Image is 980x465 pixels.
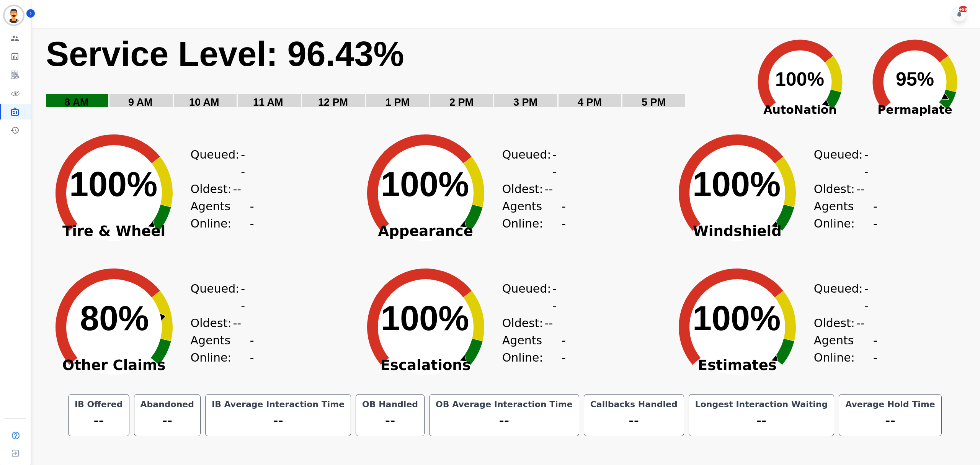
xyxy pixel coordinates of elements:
div: -- [73,410,124,431]
text: 100% [69,165,157,203]
span: Windshield [661,228,814,235]
text: 5 PM [642,97,666,108]
text: 10 AM [189,97,219,108]
div: Agents Online: [502,332,567,366]
div: -- [139,410,196,431]
span: -- [864,146,871,180]
div: Oldest: [502,314,560,332]
text: 3 PM [513,97,537,108]
text: 12 PM [318,97,348,108]
div: Oldest: [814,180,871,198]
text: 11 AM [253,97,283,108]
span: Tire & Wheel [38,228,191,235]
div: Queued: [502,146,560,180]
div: Oldest: [191,314,248,332]
text: 4 PM [578,97,602,108]
div: +99 [959,6,967,12]
span: -- [562,198,567,232]
span: Estimates [661,362,814,369]
div: Agents Online: [814,332,879,366]
text: Service Level: 96.43% [46,35,404,73]
div: OB Average Interaction Time [434,399,574,410]
span: -- [856,180,865,198]
span: AutoNation [743,101,857,118]
span: -- [233,314,242,332]
div: Agents Online: [814,198,879,232]
span: -- [552,146,559,180]
text: 100% [775,69,824,90]
text: 9 AM [128,97,153,108]
div: Queued: [814,146,871,180]
text: 100% [381,299,469,337]
span: -- [552,280,559,314]
span: -- [562,332,567,366]
img: Bordered avatar [5,6,23,25]
div: Callbacks Handled [589,399,679,410]
span: Permaplate [857,101,972,118]
div: Queued: [814,280,871,314]
span: -- [241,146,248,180]
div: Oldest: [191,180,248,198]
div: OB Handled [361,399,420,410]
div: IB Average Interaction Time [210,399,346,410]
span: -- [233,180,242,198]
div: -- [694,410,830,431]
text: 1 PM [385,97,410,108]
div: -- [844,410,936,431]
div: Oldest: [502,180,560,198]
div: Agents Online: [191,198,256,232]
div: Oldest: [814,314,871,332]
span: -- [545,314,553,332]
div: Agents Online: [191,332,256,366]
span: -- [856,314,865,332]
div: -- [434,410,574,431]
div: -- [210,410,346,431]
text: 100% [693,165,781,203]
span: -- [250,198,256,232]
div: Queued: [191,146,248,180]
text: 8 AM [64,97,89,108]
span: -- [873,198,879,232]
span: -- [873,332,879,366]
div: Abandoned [139,399,196,410]
div: Average Hold Time [844,399,936,410]
text: 95% [896,69,934,90]
div: Queued: [502,280,560,314]
div: IB Offered [73,399,124,410]
div: -- [589,410,679,431]
span: -- [864,280,871,314]
span: Escalations [349,362,502,369]
text: 100% [693,299,781,337]
span: Other Claims [38,362,191,369]
text: 80% [80,299,149,337]
span: -- [545,180,553,198]
div: Agents Online: [502,198,567,232]
text: 2 PM [449,97,474,108]
text: 100% [381,165,469,203]
div: Queued: [191,280,248,314]
div: -- [361,410,420,431]
span: Appearance [349,228,502,235]
svg: Service Level: 0% [45,33,738,120]
span: -- [241,280,248,314]
div: Longest Interaction Waiting [694,399,830,410]
span: -- [250,332,256,366]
